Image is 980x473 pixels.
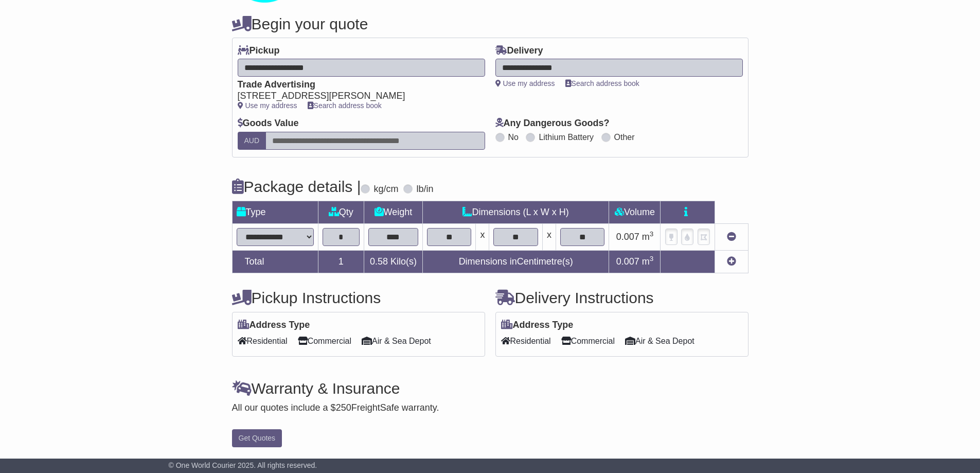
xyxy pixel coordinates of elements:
[508,132,519,142] label: No
[308,101,382,110] a: Search address book
[336,402,351,413] span: 250
[616,232,639,242] span: 0.007
[232,250,318,273] td: Total
[616,256,639,267] span: 0.007
[495,289,749,306] h4: Delivery Instructions
[609,201,661,223] td: Volume
[232,402,749,414] div: All our quotes include a $ FreightSafe warranty.
[495,79,555,87] a: Use my address
[232,380,749,397] h4: Warranty & Insurance
[542,223,556,250] td: x
[238,45,280,57] label: Pickup
[642,256,654,267] span: m
[561,333,615,349] span: Commercial
[238,320,310,331] label: Address Type
[318,201,364,223] td: Qty
[362,333,431,349] span: Air & Sea Depot
[373,184,398,195] label: kg/cm
[238,79,475,91] div: Trade Advertising
[364,250,422,273] td: Kilo(s)
[238,132,266,150] label: AUD
[539,132,594,142] label: Lithium Battery
[476,223,489,250] td: x
[495,118,610,129] label: Any Dangerous Goods?
[422,201,609,223] td: Dimensions (L x W x H)
[727,256,736,267] a: Add new item
[650,255,654,262] sup: 3
[422,250,609,273] td: Dimensions in Centimetre(s)
[370,256,388,267] span: 0.58
[232,429,282,447] button: Get Quotes
[416,184,433,195] label: lb/in
[364,201,422,223] td: Weight
[238,118,299,129] label: Goods Value
[501,320,574,331] label: Address Type
[232,15,749,32] h4: Begin your quote
[501,333,551,349] span: Residential
[614,132,635,142] label: Other
[238,91,475,102] div: [STREET_ADDRESS][PERSON_NAME]
[238,333,288,349] span: Residential
[727,232,736,242] a: Remove this item
[650,230,654,238] sup: 3
[625,333,694,349] span: Air & Sea Depot
[232,201,318,223] td: Type
[565,79,639,87] a: Search address book
[232,289,485,306] h4: Pickup Instructions
[238,101,297,110] a: Use my address
[298,333,351,349] span: Commercial
[169,461,317,469] span: © One World Courier 2025. All rights reserved.
[318,250,364,273] td: 1
[495,45,543,57] label: Delivery
[642,232,654,242] span: m
[232,178,361,195] h4: Package details |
